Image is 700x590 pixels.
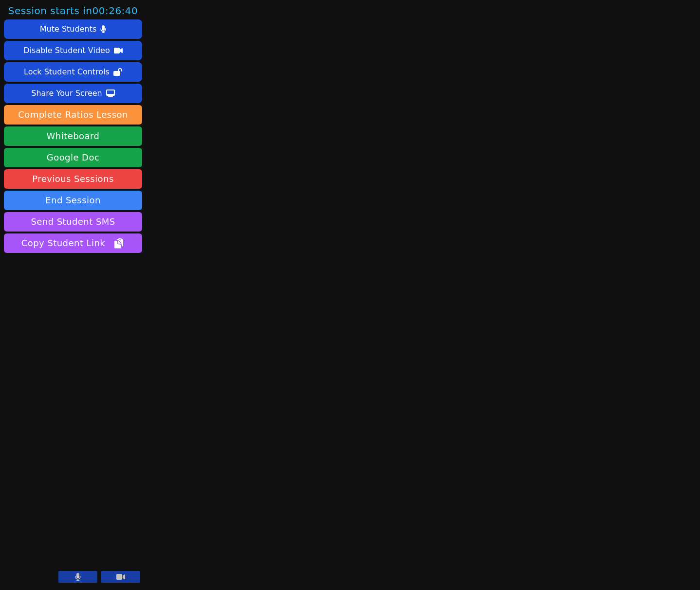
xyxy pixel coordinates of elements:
a: Previous Sessions [4,169,142,189]
button: Lock Student Controls [4,62,142,82]
button: End Session [4,191,142,210]
span: Copy Student Link [21,236,125,250]
div: Mute Students [40,21,96,37]
span: Session starts in [8,4,138,18]
div: Disable Student Video [23,43,110,58]
div: Share Your Screen [31,86,102,101]
time: 00:26:40 [92,5,138,17]
a: Google Doc [4,148,142,167]
button: Disable Student Video [4,41,142,60]
button: Complete Ratios Lesson [4,105,142,125]
button: Copy Student Link [4,233,142,253]
button: Share Your Screen [4,84,142,103]
button: Mute Students [4,19,142,39]
button: Whiteboard [4,126,142,146]
button: Send Student SMS [4,212,142,232]
div: Lock Student Controls [24,64,110,80]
